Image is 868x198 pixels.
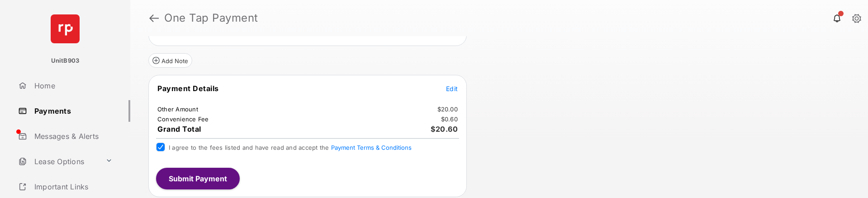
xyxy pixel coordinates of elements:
[157,84,219,93] span: Payment Details
[14,176,116,198] a: Important Links
[157,105,199,113] td: Other Amount
[51,56,80,65] p: UnitB903
[169,144,412,151] span: I agree to the fees listed and have read and accept the
[431,124,458,134] span: $20.60
[14,100,130,122] a: Payments
[156,168,240,189] button: Submit Payment
[157,115,209,123] td: Convenience Fee
[437,105,459,113] td: $20.00
[157,124,201,134] span: Grand Total
[164,13,258,23] strong: One Tap Payment
[14,151,102,172] a: Lease Options
[14,75,130,97] a: Home
[441,115,458,123] td: $0.60
[331,144,412,151] button: I agree to the fees listed and have read and accept the
[446,84,458,93] button: Edit
[148,53,192,68] button: Add Note
[14,125,130,147] a: Messages & Alerts
[51,14,80,43] img: svg+xml;base64,PHN2ZyB4bWxucz0iaHR0cDovL3d3dy53My5vcmcvMjAwMC9zdmciIHdpZHRoPSI2NCIgaGVpZ2h0PSI2NC...
[446,85,458,92] span: Edit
